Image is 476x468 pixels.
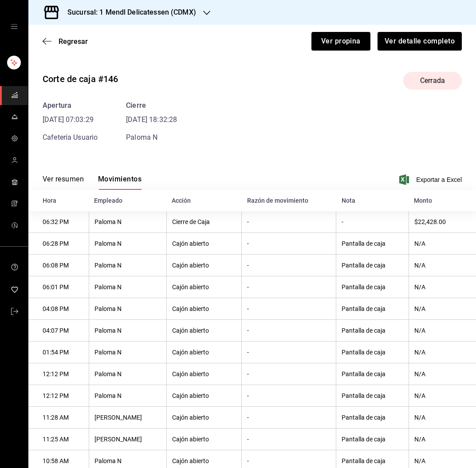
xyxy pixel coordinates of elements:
[166,190,242,211] th: Acción
[89,342,166,363] th: Paloma N
[378,32,462,51] button: Ver detalle completo
[242,342,336,363] th: -
[43,100,98,111] div: Apertura
[336,255,409,276] th: Pantalla de caja
[409,233,476,255] th: N/A
[409,276,476,298] th: N/A
[242,276,336,298] th: -
[89,255,166,276] th: Paloma N
[28,363,89,385] th: 12:12 PM
[311,32,370,51] button: Ver propina
[166,233,242,255] th: Cajón abierto
[166,255,242,276] th: Cajón abierto
[336,320,409,342] th: Pantalla de caja
[409,255,476,276] th: N/A
[89,407,166,429] th: [PERSON_NAME]
[242,233,336,255] th: -
[89,190,166,211] th: Empleado
[28,429,89,450] th: 11:25 AM
[242,407,336,429] th: -
[401,174,462,185] button: Exportar a Excel
[415,75,450,86] span: Cerrada
[28,276,89,298] th: 06:01 PM
[43,175,84,190] button: Ver resumen
[126,114,177,125] time: [DATE] 18:32:28
[89,298,166,320] th: Paloma N
[28,407,89,429] th: 11:28 AM
[89,276,166,298] th: Paloma N
[28,320,89,342] th: 04:07 PM
[409,211,476,233] th: $22,428.00
[89,320,166,342] th: Paloma N
[166,407,242,429] th: Cajón abierto
[166,363,242,385] th: Cajón abierto
[166,385,242,407] th: Cajón abierto
[242,190,336,211] th: Razón de movimiento
[242,385,336,407] th: -
[89,429,166,450] th: [PERSON_NAME]
[89,211,166,233] th: Paloma N
[43,175,142,190] div: navigation tabs
[242,298,336,320] th: -
[336,363,409,385] th: Pantalla de caja
[242,211,336,233] th: -
[89,233,166,255] th: Paloma N
[336,342,409,363] th: Pantalla de caja
[336,276,409,298] th: Pantalla de caja
[336,298,409,320] th: Pantalla de caja
[28,342,89,363] th: 01:54 PM
[166,276,242,298] th: Cajón abierto
[336,211,409,233] th: -
[28,233,89,255] th: 06:28 PM
[60,7,196,18] h3: Sucursal: 1 Mendl Delicatessen (CDMX)
[28,298,89,320] th: 04:08 PM
[43,133,98,142] span: Cafetería Usuario
[242,255,336,276] th: -
[409,407,476,429] th: N/A
[43,72,118,86] div: Corte de caja #146
[166,429,242,450] th: Cajón abierto
[409,429,476,450] th: N/A
[166,342,242,363] th: Cajón abierto
[11,23,18,30] button: open drawer
[43,37,88,46] button: Regresar
[98,175,142,190] button: Movimientos
[336,190,409,211] th: Nota
[242,363,336,385] th: -
[126,100,177,111] div: Cierre
[336,385,409,407] th: Pantalla de caja
[336,429,409,450] th: Pantalla de caja
[336,233,409,255] th: Pantalla de caja
[166,320,242,342] th: Cajón abierto
[409,342,476,363] th: N/A
[43,114,98,125] time: [DATE] 07:03:29
[126,133,157,142] span: Paloma N
[59,37,88,46] span: Regresar
[242,320,336,342] th: -
[336,407,409,429] th: Pantalla de caja
[409,298,476,320] th: N/A
[28,255,89,276] th: 06:08 PM
[409,363,476,385] th: N/A
[89,385,166,407] th: Paloma N
[28,190,89,211] th: Hora
[242,429,336,450] th: -
[166,298,242,320] th: Cajón abierto
[409,385,476,407] th: N/A
[28,385,89,407] th: 12:12 PM
[409,320,476,342] th: N/A
[166,211,242,233] th: Cierre de Caja
[89,363,166,385] th: Paloma N
[409,190,476,211] th: Monto
[28,211,89,233] th: 06:32 PM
